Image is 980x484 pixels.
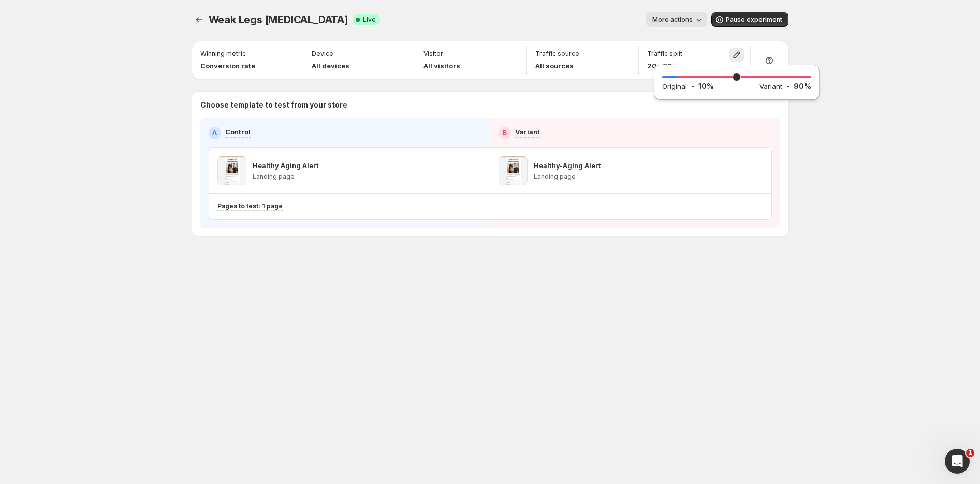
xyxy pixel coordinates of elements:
[535,61,579,71] p: All sources
[698,81,714,92] p: 10 %
[312,61,349,71] p: All devices
[534,173,601,181] p: Landing page
[217,156,246,185] img: Healthy Aging Alert
[726,16,782,24] span: Pause experiment
[711,12,788,27] button: Pause experiment
[503,129,507,137] h2: B
[647,50,682,58] p: Traffic split
[759,81,811,92] div: -
[253,160,319,171] p: Healthy Aging Alert
[209,13,348,26] span: Weak Legs [MEDICAL_DATA]
[253,173,319,181] p: Landing page
[200,50,246,58] p: Winning metric
[534,160,601,171] p: Healthy-Aging Alert
[515,127,540,137] p: Variant
[535,50,579,58] p: Traffic source
[662,81,759,92] div: -
[423,61,460,71] p: All visitors
[499,156,528,185] img: Healthy-Aging Alert
[312,50,333,58] p: Device
[192,12,207,27] button: Experiments
[212,129,217,137] h2: A
[217,202,283,210] p: Pages to test: 1 page
[423,50,443,58] p: Visitor
[662,81,687,92] h2: Original
[945,449,970,474] iframe: Intercom live chat
[759,81,782,92] h2: Variant
[794,81,811,92] p: 90 %
[966,449,974,457] span: 1
[646,12,707,27] button: More actions
[200,61,255,71] p: Conversion rate
[363,16,376,24] span: Live
[225,127,251,137] p: Control
[200,100,780,110] p: Choose template to test from your store
[647,61,682,71] p: 20 - 80
[652,16,693,24] span: More actions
